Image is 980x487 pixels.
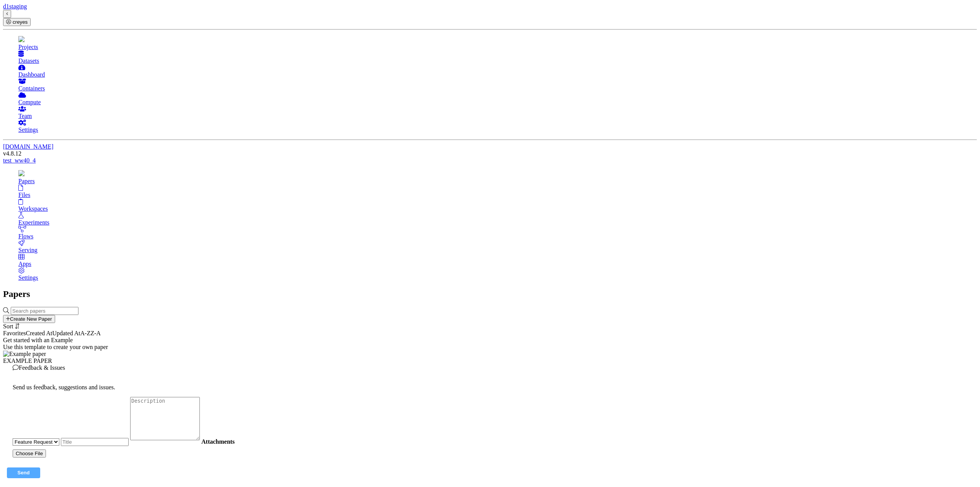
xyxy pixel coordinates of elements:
input: Title [61,438,129,446]
span: v4.8.12 [3,150,21,157]
img: projects-active-icon-e44aed6b93ccbe57313015853d9ab5a8.svg [18,36,24,42]
div: Create New Paper [6,316,52,322]
a: Serving [18,240,977,254]
a: Team [18,106,977,120]
a: Containers [18,78,977,92]
div: Apps [18,261,977,267]
a: [DOMAIN_NAME] [3,143,54,150]
a: Experiments [18,212,977,226]
div: Datasets [18,57,977,64]
span: Created At [26,330,52,336]
div: Flows [18,233,977,240]
span: Z-A [90,330,101,336]
span: creyes [13,19,28,25]
div: Serving [18,247,977,254]
div: Team [18,113,977,120]
a: Papers [18,171,977,185]
input: Send [7,467,40,478]
div: Dashboard [18,71,977,78]
img: Example paper [3,351,46,357]
div: Workspaces [18,205,977,212]
a: Settings [18,120,977,133]
a: Settings [18,267,977,281]
a: test_ww40_4 [3,157,36,164]
a: Datasets [18,51,977,64]
a: Dashboard [18,64,977,78]
div: Compute [18,99,977,106]
div: Use this template to create your own paper [3,344,977,351]
button: creyes [3,18,31,26]
div: Projects [18,44,977,51]
div: Experiments [18,219,977,226]
span: A-Z [80,330,91,336]
p: Send us feedback, suggestions and issues. [13,384,967,391]
div: Settings [18,126,977,133]
div: Papers [18,178,977,185]
div: Containers [18,85,977,92]
span: Updated At [52,330,80,336]
strong: Attachments [201,438,235,445]
input: Search papers [11,307,78,315]
img: table-tree-e38db8d7ef68b61d64b0734c0857e350.svg [18,170,24,176]
a: Projects [18,37,977,51]
a: d1staging [3,3,27,10]
div: EXAMPLE PAPER [3,351,977,364]
a: Compute [18,92,977,106]
span: Sort [3,323,13,330]
div: Files [18,192,977,198]
a: Files [18,185,977,198]
a: Workspaces [18,198,977,212]
a: Apps [18,254,977,267]
a: Flows [18,226,977,240]
a: Get started with an Example [3,337,73,343]
span: Favorites [3,330,26,336]
button: Create New Paper [3,315,55,323]
div: Settings [18,274,977,281]
div: Feedback & Issues [3,364,977,371]
h2: Papers [3,289,977,299]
